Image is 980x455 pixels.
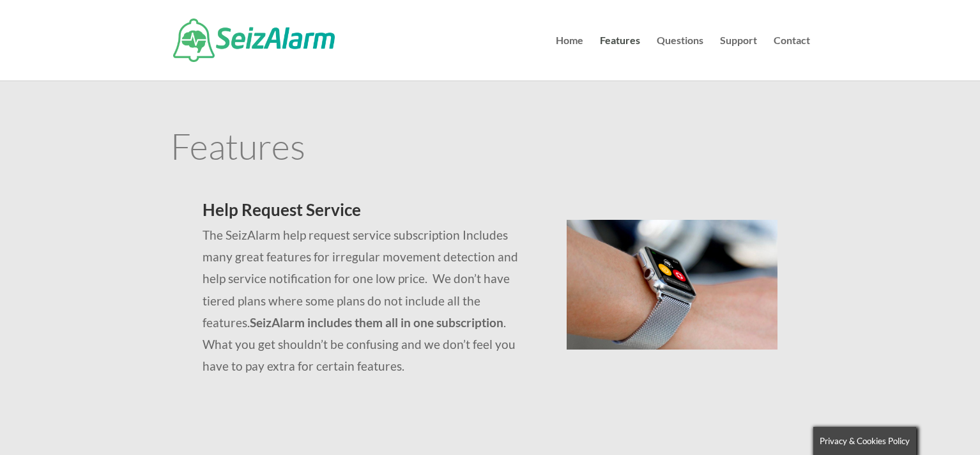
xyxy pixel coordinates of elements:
a: Home [556,36,583,81]
p: The SeizAlarm help request service subscription Includes many great features for irregular moveme... [203,224,535,377]
h1: Features [171,128,810,170]
iframe: Help widget launcher [866,405,966,441]
a: Features [600,36,640,81]
span: Privacy & Cookies Policy [820,436,910,446]
img: SeizAlarm [173,19,335,62]
a: Questions [657,36,703,81]
img: seizalarm-on-wrist [567,220,778,350]
a: Contact [774,36,810,81]
h2: Help Request Service [203,201,535,224]
a: Support [720,36,757,81]
strong: SeizAlarm includes them all in one subscription [250,315,503,330]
